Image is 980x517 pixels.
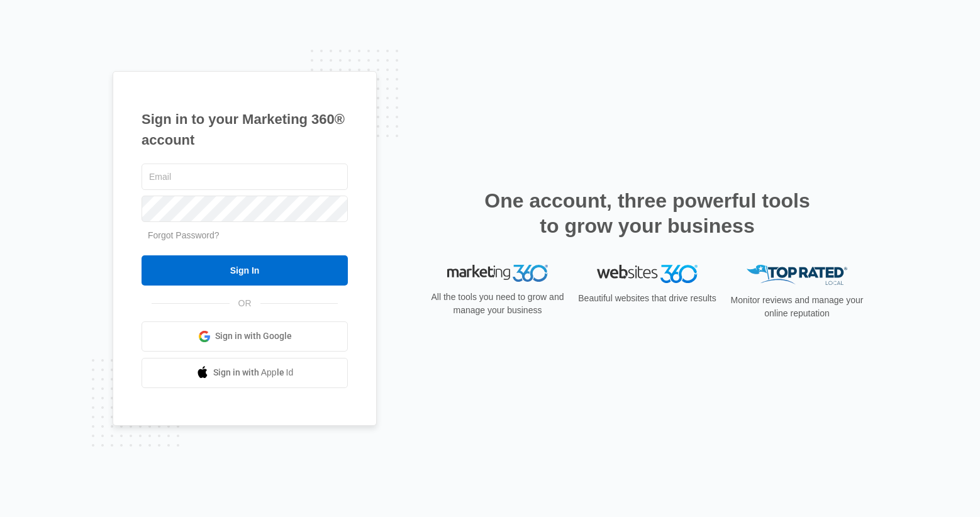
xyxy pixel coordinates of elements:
[142,164,348,190] input: Email
[215,330,292,343] span: Sign in with Google
[747,265,847,286] img: Top Rated Local
[142,358,348,388] a: Sign in with Apple Id
[142,255,348,286] input: Sign In
[727,294,867,320] p: Monitor reviews and manage your online reputation
[577,292,718,305] p: Beautiful websites that drive results
[447,265,548,282] img: Marketing 360
[142,321,348,352] a: Sign in with Google
[148,230,220,240] a: Forgot Password?
[142,109,348,150] h1: Sign in to your Marketing 360® account
[230,297,260,310] span: OR
[481,188,814,238] h2: One account, three powerful tools to grow your business
[213,366,294,379] span: Sign in with Apple Id
[427,291,568,317] p: All the tools you need to grow and manage your business
[597,265,698,283] img: Websites 360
